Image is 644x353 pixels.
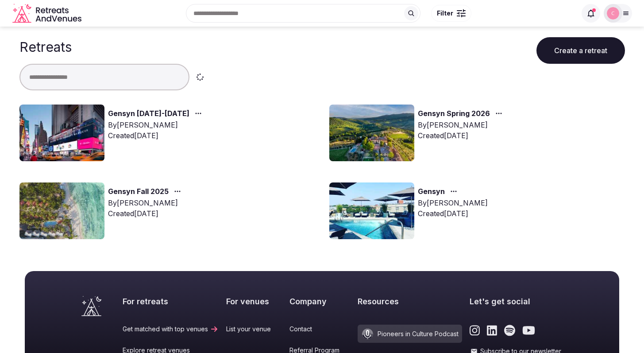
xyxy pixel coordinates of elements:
[418,108,490,120] a: Gensyn Spring 2026
[108,130,205,141] div: Created [DATE]
[329,105,414,161] img: Top retreat image for the retreat: Gensyn Spring 2026
[470,296,563,307] h2: Let's get social
[470,325,480,336] a: Link to the retreats and venues Instagram page
[19,105,104,161] img: Top retreat image for the retreat: Gensyn November 9-14, 2025
[12,4,83,23] svg: Retreats and Venues company logo
[12,4,83,23] a: Visit the homepage
[431,5,471,22] button: Filter
[226,325,282,334] a: List your venue
[329,182,414,239] img: Top retreat image for the retreat: Gensyn
[418,120,506,130] div: By [PERSON_NAME]
[358,325,462,343] a: Pioneers in Culture Podcast
[358,296,462,307] h2: Resources
[504,325,515,336] a: Link to the retreats and venues Spotify page
[226,296,282,307] h2: For venues
[123,325,219,334] a: Get matched with top venues
[19,182,104,239] img: Top retreat image for the retreat: Gensyn Fall 2025
[19,39,72,55] h1: Retreats
[81,296,101,316] a: Visit the homepage
[108,198,185,208] div: By [PERSON_NAME]
[536,37,625,64] button: Create a retreat
[418,208,488,219] div: Created [DATE]
[418,130,506,141] div: Created [DATE]
[108,108,189,120] a: Gensyn [DATE]-[DATE]
[418,186,445,198] a: Gensyn
[418,198,488,208] div: By [PERSON_NAME]
[607,7,619,19] img: chloe-6695
[108,186,169,198] a: Gensyn Fall 2025
[437,9,453,18] span: Filter
[108,120,205,130] div: By [PERSON_NAME]
[289,325,350,334] a: Contact
[108,208,185,219] div: Created [DATE]
[289,296,350,307] h2: Company
[522,325,535,336] a: Link to the retreats and venues Youtube page
[487,325,497,336] a: Link to the retreats and venues LinkedIn page
[123,296,219,307] h2: For retreats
